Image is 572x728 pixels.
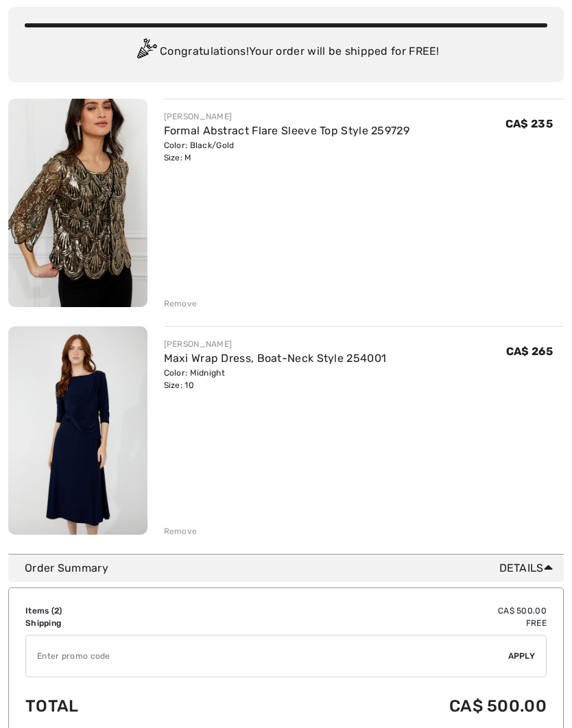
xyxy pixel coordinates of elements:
[164,352,387,365] a: Maxi Wrap Dress, Boat-Neck Style 254001
[164,110,410,123] div: [PERSON_NAME]
[8,326,147,535] img: Maxi Wrap Dress, Boat-Neck Style 254001
[8,99,147,307] img: Formal Abstract Flare Sleeve Top Style 259729
[209,617,547,629] td: Free
[164,525,198,537] div: Remove
[506,345,553,358] span: CA$ 265
[164,124,410,137] a: Formal Abstract Flare Sleeve Top Style 259729
[164,338,387,350] div: [PERSON_NAME]
[54,606,59,616] span: 2
[25,617,209,629] td: Shipping
[164,367,387,391] div: Color: Midnight Size: 10
[25,560,558,577] div: Order Summary
[26,635,508,677] input: Promo code
[508,650,536,662] span: Apply
[164,139,410,164] div: Color: Black/Gold Size: M
[505,117,553,130] span: CA$ 235
[132,38,160,66] img: Congratulation2.svg
[25,605,209,617] td: Items ( )
[499,560,558,577] span: Details
[164,298,198,310] div: Remove
[25,38,547,66] div: Congratulations! Your order will be shipped for FREE!
[209,605,547,617] td: CA$ 500.00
